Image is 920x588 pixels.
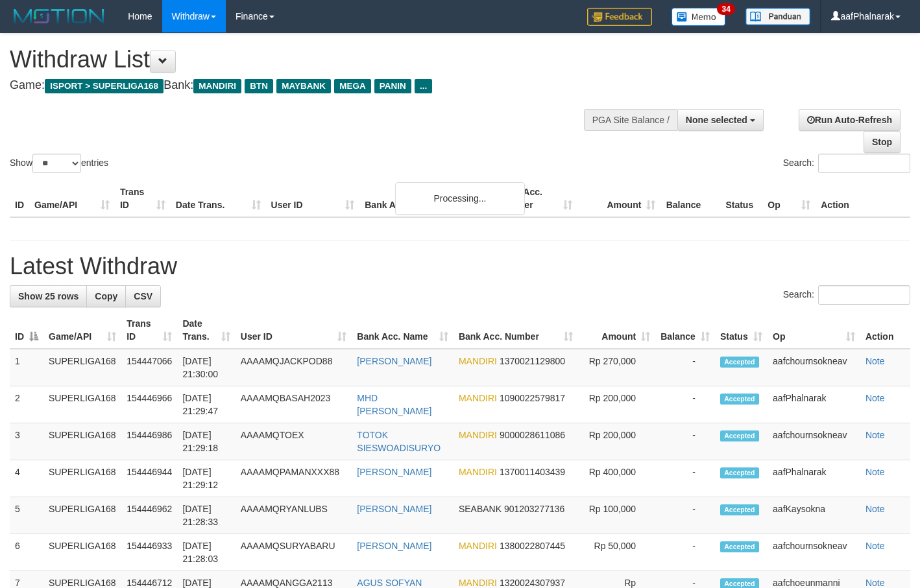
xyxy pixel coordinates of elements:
[745,8,810,25] img: panduan.png
[86,285,126,307] a: Copy
[245,79,273,93] span: BTN
[374,79,411,93] span: PANIN
[10,6,108,26] img: MOTION_logo.png
[578,386,655,423] td: Rp 200,000
[18,291,79,301] span: Show 25 rows
[177,460,235,497] td: [DATE] 21:29:12
[578,534,655,571] td: Rp 50,000
[577,180,661,217] th: Amount
[655,497,715,534] td: -
[357,541,431,551] a: [PERSON_NAME]
[500,467,565,477] span: Copy 1370011403439 to clipboard
[459,578,497,588] span: MANDIRI
[584,109,677,131] div: PGA Site Balance /
[500,430,565,440] span: Copy 9000028611086 to clipboard
[500,541,565,551] span: Copy 1380022807445 to clipboard
[177,497,235,534] td: [DATE] 21:28:33
[866,578,885,588] a: Note
[578,349,655,386] td: Rp 270,000
[768,423,860,460] td: aafchournsokneav
[357,467,431,477] a: [PERSON_NAME]
[10,349,43,386] td: 1
[32,154,81,173] select: Showentries
[10,79,600,92] h4: Game: Bank:
[10,154,108,173] label: Show entries
[655,423,715,460] td: -
[352,312,454,349] th: Bank Acc. Name: activate to sort column ascending
[177,349,235,386] td: [DATE] 21:30:00
[459,356,497,366] span: MANDIRI
[768,312,860,349] th: Op: activate to sort column ascending
[500,578,565,588] span: Copy 1320024307937 to clipboard
[720,430,759,441] span: Accepted
[672,8,726,26] img: Button%20Memo.svg
[459,467,497,477] span: MANDIRI
[177,423,235,460] td: [DATE] 21:29:18
[720,394,759,405] span: Accepted
[459,541,497,551] span: MANDIRI
[359,180,493,217] th: Bank Acc. Name
[655,534,715,571] td: -
[266,180,360,217] th: User ID
[866,393,885,403] a: Note
[43,423,121,460] td: SUPERLIGA168
[357,578,422,588] a: AGUS SOFYAN
[10,312,43,349] th: ID: activate to sort column descending
[500,393,565,403] span: Copy 1090022579817 to clipboard
[459,393,497,403] span: MANDIRI
[10,386,43,423] td: 2
[578,312,655,349] th: Amount: activate to sort column ascending
[578,460,655,497] td: Rp 400,000
[768,460,860,497] td: aafPhalnarak
[43,460,121,497] td: SUPERLIGA168
[818,154,910,173] input: Search:
[783,285,910,305] label: Search:
[95,291,117,301] span: Copy
[29,180,115,217] th: Game/API
[395,182,525,215] div: Processing...
[768,386,860,423] td: aafPhalnarak
[864,131,901,153] a: Stop
[715,312,768,349] th: Status: activate to sort column ascending
[816,180,910,217] th: Action
[10,180,29,217] th: ID
[783,154,910,173] label: Search:
[415,79,432,93] span: ...
[686,115,747,125] span: None selected
[115,180,171,217] th: Trans ID
[655,460,715,497] td: -
[720,467,759,478] span: Accepted
[720,357,759,368] span: Accepted
[578,497,655,534] td: Rp 100,000
[578,423,655,460] td: Rp 200,000
[10,423,43,460] td: 3
[677,109,764,131] button: None selected
[43,497,121,534] td: SUPERLIGA168
[177,312,235,349] th: Date Trans.: activate to sort column ascending
[655,349,715,386] td: -
[357,504,431,514] a: [PERSON_NAME]
[10,534,43,571] td: 6
[866,504,885,514] a: Note
[177,534,235,571] td: [DATE] 21:28:03
[121,386,177,423] td: 154446966
[768,534,860,571] td: aafchournsokneav
[660,180,720,217] th: Balance
[500,356,565,366] span: Copy 1370021129800 to clipboard
[494,180,577,217] th: Bank Acc. Number
[121,534,177,571] td: 154446933
[236,460,352,497] td: AAAAMQPAMANXXX88
[236,423,352,460] td: AAAAMQTOEX
[459,430,497,440] span: MANDIRI
[459,504,502,514] span: SEABANK
[720,180,762,217] th: Status
[177,386,235,423] td: [DATE] 21:29:47
[655,386,715,423] td: -
[799,109,901,131] a: Run Auto-Refresh
[720,504,759,515] span: Accepted
[866,541,885,551] a: Note
[866,356,885,366] a: Note
[10,47,600,73] h1: Withdraw List
[43,349,121,386] td: SUPERLIGA168
[357,430,441,453] a: TOTOK SIESWOADISURYO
